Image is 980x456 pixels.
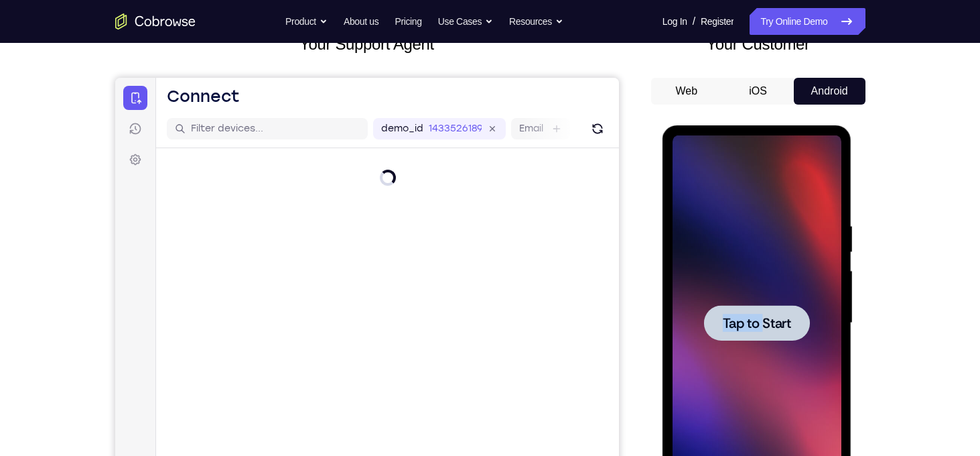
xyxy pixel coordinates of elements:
button: Resources [509,8,563,35]
button: 6-digit code [232,404,313,431]
button: Product [285,8,328,35]
span: Tap to Start [60,191,129,205]
a: Try Online Demo [750,8,865,35]
a: About us [344,8,378,35]
span: / [693,13,695,30]
a: Register [701,8,733,35]
button: Web [651,78,723,105]
a: Go to the home page [115,13,196,30]
a: Pricing [395,8,421,35]
button: Android [794,78,865,105]
button: Tap to Start [42,180,147,215]
a: Log In [662,8,687,35]
button: Use Cases [438,8,493,35]
button: iOS [722,78,794,105]
h2: Your Customer [651,32,865,56]
h2: Your Support Agent [115,32,619,56]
